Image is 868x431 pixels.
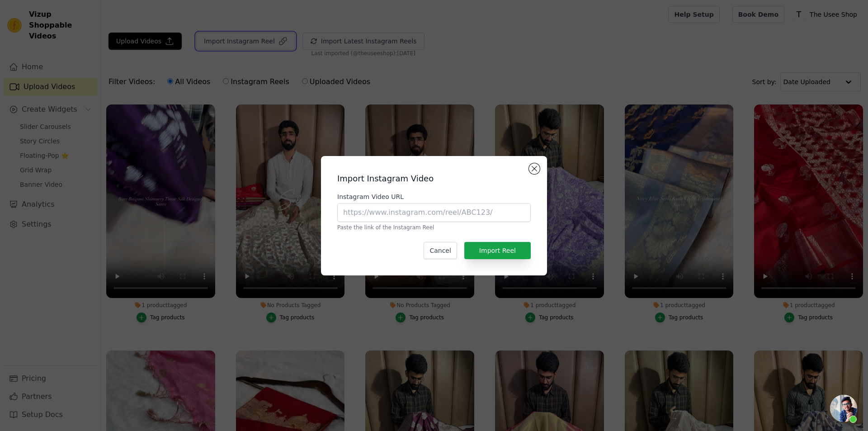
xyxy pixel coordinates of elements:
button: Cancel [424,242,457,259]
label: Instagram Video URL [337,192,531,201]
button: Import Reel [464,242,531,259]
h2: Import Instagram Video [337,172,531,185]
input: https://www.instagram.com/reel/ABC123/ [337,203,531,222]
div: Open chat [830,395,857,422]
p: Paste the link of the Instagram Reel [337,224,531,231]
button: Close modal [529,163,540,174]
